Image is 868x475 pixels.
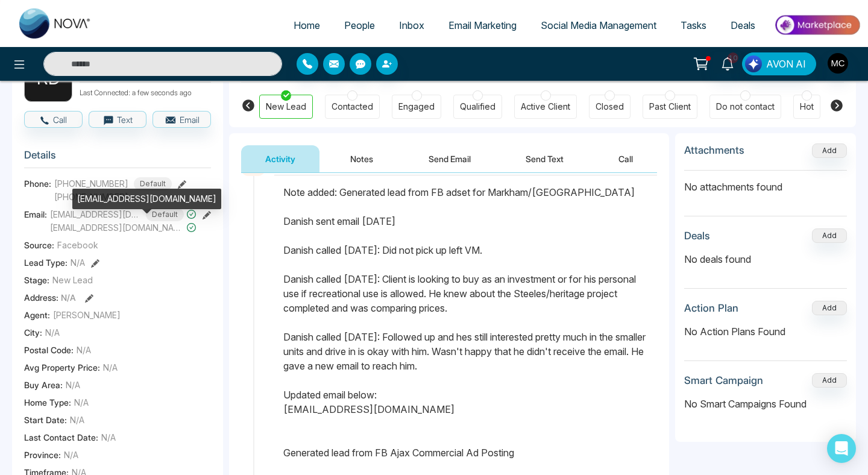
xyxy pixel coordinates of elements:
span: Source: [24,239,54,251]
button: Text [89,111,147,128]
button: Add [812,143,847,158]
div: Closed [596,101,624,113]
span: N/A [45,326,60,339]
a: Tasks [668,14,719,37]
span: N/A [61,292,76,303]
span: AVON AI [766,57,806,71]
button: Add [812,301,847,315]
img: Market-place.gif [773,11,861,39]
span: N/A [71,256,85,269]
h3: Smart Campaign [684,374,763,386]
a: Email Marketing [436,14,529,37]
span: Home Type : [24,396,71,409]
img: User Avatar [828,53,848,74]
div: Open Intercom Messenger [827,434,856,463]
a: Social Media Management [529,14,668,37]
img: Lead Flow [745,55,762,72]
span: Tasks [681,19,706,31]
span: Avg Property Price : [24,361,100,374]
span: City : [24,326,42,339]
span: [PERSON_NAME] [53,309,121,321]
a: 10 [713,52,742,74]
button: Send Text [502,145,588,172]
span: People [344,19,375,31]
div: Active Client [521,101,570,113]
a: Home [281,14,332,37]
h3: Attachments [684,144,744,156]
span: N/A [66,379,80,391]
span: Inbox [399,19,424,31]
span: Facebook [57,239,98,251]
span: N/A [74,396,89,409]
button: Call [24,111,83,128]
span: Postal Code : [24,344,74,356]
p: No Smart Campaigns Found [684,397,847,411]
span: Last Contact Date : [24,431,98,444]
span: 10 [728,52,738,63]
button: Add [812,228,847,243]
div: Do not contact [716,101,775,113]
span: [EMAIL_ADDRESS][DOMAIN_NAME] [50,208,140,221]
span: Buy Area : [24,379,63,391]
div: [EMAIL_ADDRESS][DOMAIN_NAME] [72,189,221,209]
button: Send Email [404,145,495,172]
a: Inbox [387,14,436,37]
div: Past Client [649,101,691,113]
span: Lead Type: [24,256,68,269]
button: Call [594,145,657,172]
button: AVON AI [742,52,816,75]
span: Start Date : [24,414,67,426]
span: Address: [24,291,76,304]
span: New Lead [52,274,93,286]
a: People [332,14,387,37]
div: Qualified [460,101,495,113]
span: Deals [731,19,755,31]
h3: Details [24,149,211,168]
p: No attachments found [684,171,847,194]
h3: Action Plan [684,302,738,314]
span: Default [134,177,172,190]
span: Email Marketing [448,19,517,31]
span: N/A [70,414,84,426]
span: [PHONE_NUMBER] [54,190,172,203]
span: Home [294,19,320,31]
div: Engaged [398,101,435,113]
button: Add [812,373,847,388]
a: Deals [719,14,767,37]
span: N/A [103,361,118,374]
span: Email: [24,208,47,221]
span: Agent: [24,309,50,321]
span: N/A [77,344,91,356]
span: N/A [64,448,78,461]
img: Nova CRM Logo [19,8,92,39]
button: Email [153,111,211,128]
span: [EMAIL_ADDRESS][DOMAIN_NAME] [50,221,184,234]
button: Activity [241,145,319,172]
h3: Deals [684,230,710,242]
p: No deals found [684,252,847,266]
p: Last Connected: a few seconds ago [80,85,211,98]
p: No Action Plans Found [684,324,847,339]
span: N/A [101,431,116,444]
span: Phone: [24,177,51,190]
div: Contacted [332,101,373,113]
span: [PHONE_NUMBER] [54,177,128,190]
span: Province : [24,448,61,461]
span: Social Media Management [541,19,656,31]
div: New Lead [266,101,306,113]
span: Stage: [24,274,49,286]
button: Notes [326,145,397,172]
span: Add [812,145,847,155]
div: Hot [800,101,814,113]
